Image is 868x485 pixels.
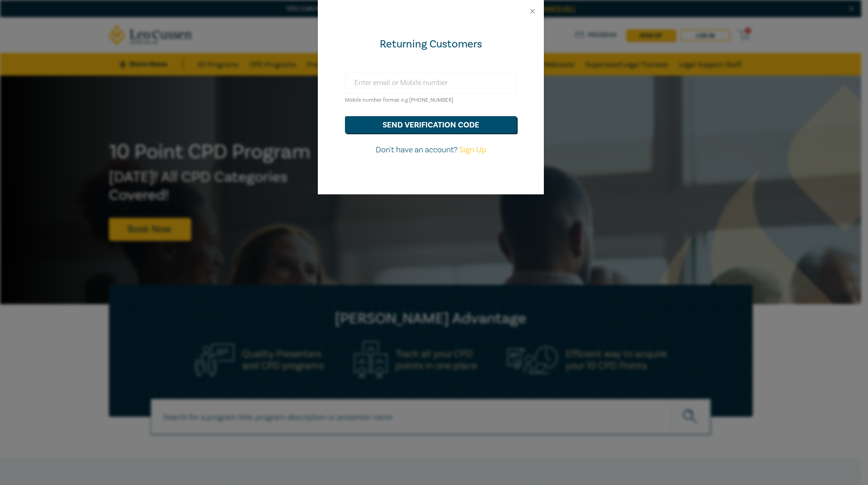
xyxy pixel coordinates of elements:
[528,7,537,15] button: Close
[345,144,517,156] p: Don't have an account?
[345,116,517,133] button: send verification code
[345,97,453,104] small: Mobile number format e.g [PHONE_NUMBER]
[345,37,517,52] div: Returning Customers
[345,72,517,94] input: Enter email or Mobile number
[459,145,486,155] a: Sign Up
